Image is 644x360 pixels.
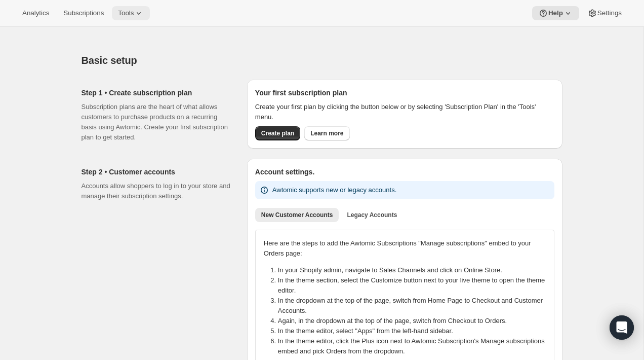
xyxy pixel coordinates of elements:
[261,129,294,137] span: Create plan
[581,6,628,20] button: Settings
[610,315,634,340] div: Open Intercom Messenger
[278,336,552,356] li: In the theme editor, click the Plus icon next to Awtomic Subscription's Manage subscriptions embe...
[532,6,579,20] button: Help
[255,88,554,98] h2: Your first subscription plan
[118,9,134,17] span: Tools
[82,102,231,142] p: Subscription plans are the heart of what allows customers to purchase products on a recurring bas...
[278,275,552,296] li: In the theme section, select the Customize button next to your live theme to open the theme editor.
[548,9,563,17] span: Help
[82,55,137,66] span: Basic setup
[597,9,622,17] span: Settings
[261,211,333,219] span: New Customer Accounts
[63,9,104,17] span: Subscriptions
[310,129,343,137] span: Learn more
[255,102,554,122] p: Create your first plan by clicking the button below or by selecting 'Subscription Plan' in the 'T...
[82,181,231,201] p: Accounts allow shoppers to log in to your store and manage their subscription settings.
[16,6,55,20] button: Analytics
[22,9,49,17] span: Analytics
[278,316,552,326] li: Again, in the dropdown at the top of the page, switch from Checkout to Orders.
[82,88,231,98] h2: Step 1 • Create subscription plan
[341,208,403,222] button: Legacy Accounts
[272,185,396,195] p: Awtomic supports new or legacy accounts.
[278,326,552,336] li: In the theme editor, select "Apps" from the left-hand sidebar.
[255,126,300,140] button: Create plan
[255,208,339,222] button: New Customer Accounts
[278,265,552,275] li: In your Shopify admin, navigate to Sales Channels and click on Online Store.
[82,167,231,177] h2: Step 2 • Customer accounts
[255,167,554,177] h2: Account settings.
[347,211,397,219] span: Legacy Accounts
[264,238,546,259] p: Here are the steps to add the Awtomic Subscriptions "Manage subscriptions" embed to your Orders p...
[278,296,552,316] li: In the dropdown at the top of the page, switch from Home Page to Checkout and Customer Accounts.
[304,126,349,140] a: Learn more
[57,6,110,20] button: Subscriptions
[112,6,150,20] button: Tools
